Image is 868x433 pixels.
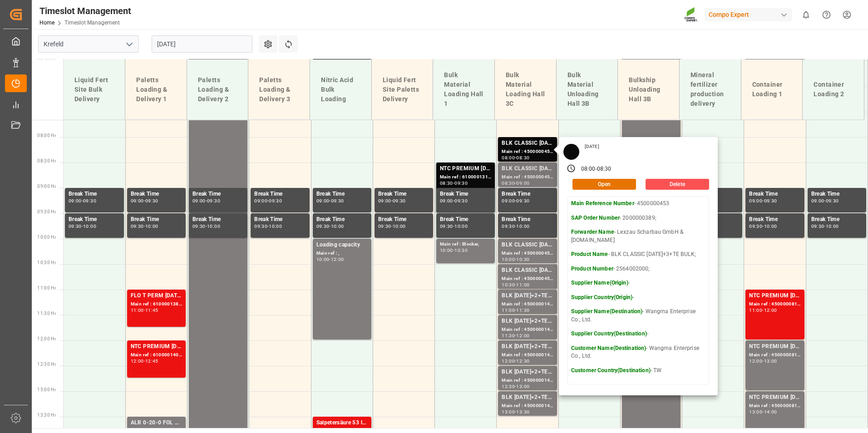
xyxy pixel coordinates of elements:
strong: Forwarder Name [571,229,614,235]
div: 09:00 [749,199,762,203]
div: - [453,181,454,185]
div: - [515,224,516,228]
div: Break Time [316,215,368,224]
div: - [329,224,330,228]
div: Main ref : 4500000454, 2000000389; [502,173,553,181]
div: 10:00 [83,224,96,228]
div: 09:30 [749,224,762,228]
span: 12:30 Hr [37,362,56,367]
div: 09:30 [83,199,96,203]
div: BLK CLASSIC [DATE]+3+TE BULK; [502,164,553,173]
div: Break Time [502,215,553,224]
span: 12:00 Hr [37,336,56,341]
div: Paletts Loading & Delivery 3 [256,72,302,108]
span: 11:30 Hr [37,311,56,316]
span: 13:00 Hr [37,387,56,392]
div: Paletts Loading & Delivery 2 [194,72,241,108]
div: Main ref : 4500000817, 2000000613; [749,402,800,410]
span: 08:30 Hr [37,158,56,163]
div: 12:00 [749,359,762,363]
div: BLK [DATE]+2+TE (GW) BULK; [502,291,553,300]
div: - [515,257,516,261]
div: Container Loading 2 [810,76,857,103]
div: Break Time [69,190,120,199]
div: Main ref : 6100001314, 2000000927; [440,173,491,181]
img: Screenshot%202023-09-29%20at%2010.02.21.png_1712312052.png [684,7,699,23]
p: - [571,330,705,338]
div: - [453,224,454,228]
div: - [762,199,764,203]
div: Main ref : 4500000145, 2000000108; [502,300,553,308]
div: 13:00 [749,410,762,414]
div: Break Time [811,215,863,224]
div: NTC PREMIUM [DATE] 50kg (x25) NLA MTO; [749,342,800,351]
div: Liquid Fert Site Paletts Delivery [379,72,426,108]
div: 09:30 [331,199,344,203]
div: ALR 0-20-0 FOL 25 D,AT,CH,EN,BLN;BLK CLASSIC [DATE] FOL 25 D,EN,FR,NL,PL;BLK CLASSIC [DATE] FOL 2... [131,418,182,428]
div: 09:30 [145,199,158,203]
span: 09:30 Hr [37,209,56,214]
span: 11:00 Hr [37,285,56,290]
div: Main ref : 6100001380, 2000001183; [131,300,182,308]
div: 11:45 [145,308,158,312]
p: - Lexzau Scharbau GmbH & [DOMAIN_NAME] [571,228,705,244]
div: Bulk Material Unloading Hall 3B [564,67,611,112]
div: Bulk Material Loading Hall 1 [440,67,487,112]
div: 09:30 [207,199,220,203]
div: 10:00 [145,224,158,228]
div: - [329,257,330,261]
div: 10:00 [826,224,839,228]
div: 12:30 [516,359,529,363]
div: BLK [DATE]+2+TE (GW) BULK; [502,317,553,326]
div: 09:30 [131,224,144,228]
div: Nitric Acid Bulk Loading [317,72,364,108]
div: - [329,199,330,203]
div: - [515,156,516,160]
div: 09:30 [69,224,82,228]
div: 09:30 [811,224,824,228]
div: Break Time [502,190,553,199]
div: Main ref : 4500000455, 2000000389; [502,250,553,257]
div: Break Time [254,190,306,199]
div: Loading capacity [316,241,368,250]
div: 11:00 [749,308,762,312]
div: 09:30 [502,224,515,228]
div: 13:00 [764,359,777,363]
div: Break Time [69,215,120,224]
div: 12:00 [502,359,515,363]
div: - [144,308,145,312]
div: Timeslot Management [39,4,131,18]
div: Main ref : 4500000456, 2000000389; [502,275,553,283]
div: 08:30 [597,165,612,173]
div: BLK CLASSIC [DATE]+3+TE BULK; [502,241,553,250]
div: Bulk Material Loading Hall 3C [502,67,549,112]
div: Liquid Fert Site Bulk Delivery [71,72,118,108]
button: show 0 new notifications [796,5,816,25]
div: 11:00 [516,283,529,287]
input: Type to search/select [38,35,139,53]
div: Container Loading 1 [749,76,795,103]
div: Main ref : 4500000453, 2000000389; [502,148,553,156]
strong: Supplier Country(Destination) [571,330,647,337]
p: - Wangma Enterprise Co., Ltd. [571,308,705,324]
div: Break Time [749,190,800,199]
div: Break Time [811,190,863,199]
div: - [596,165,597,173]
div: 09:00 [254,199,267,203]
strong: SAP Order Number [571,215,620,221]
div: 13:00 [502,410,515,414]
div: 09:00 [131,199,144,203]
div: 09:30 [269,199,282,203]
div: Main ref : 4500000148, 2000000108; [502,377,553,384]
div: Break Time [440,190,491,199]
strong: Supplier Name(Origin) [571,280,628,286]
span: 10:30 Hr [37,260,56,265]
div: Break Time [254,215,306,224]
strong: Main Reference Number [571,200,634,207]
div: - [824,224,825,228]
div: NTC PREMIUM [DATE] 50kg (x25) NLA MTO; [749,393,800,402]
div: Main ref : 4500000815, 2000000613; [749,300,800,308]
strong: Supplier Name(Destination) [571,308,642,315]
span: 09:00 Hr [37,184,56,189]
div: 10:00 [207,224,220,228]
